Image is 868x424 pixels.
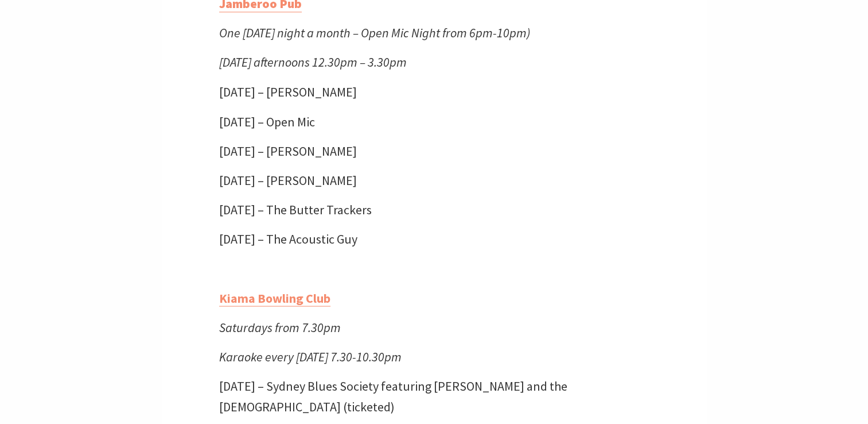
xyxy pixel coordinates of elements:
[219,199,649,219] p: [DATE] – The Butter Trackers
[219,111,649,132] p: [DATE] – Open Mic
[219,290,330,306] a: Kiama Bowling Club
[219,141,649,161] p: [DATE] – [PERSON_NAME]
[219,319,341,335] em: Saturdays from 7.30pm
[219,229,649,249] p: [DATE] – The Acoustic Guy
[219,54,407,70] em: [DATE] afternoons 12.30pm – 3.30pm
[219,348,402,364] em: Karaoke every [DATE] 7.30-10.30pm
[219,25,530,41] em: One [DATE] night a month – Open Mic Night from 6pm-10pm)
[219,170,649,190] p: [DATE] – [PERSON_NAME]
[219,82,649,102] p: [DATE] – [PERSON_NAME]
[219,376,649,416] p: [DATE] – Sydney Blues Society featuring [PERSON_NAME] and the [DEMOGRAPHIC_DATA] (ticketed)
